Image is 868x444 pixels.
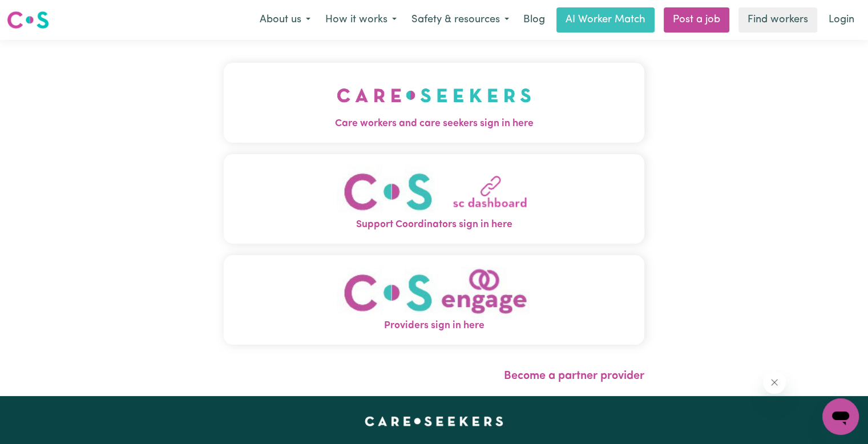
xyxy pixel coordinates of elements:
[318,8,404,32] button: How it works
[504,370,644,382] a: Become a partner provider
[224,255,644,345] button: Providers sign in here
[224,63,644,143] button: Care workers and care seekers sign in here
[7,8,69,17] span: Need any help?
[7,10,49,30] img: Careseekers logo
[738,7,817,33] a: Find workers
[822,398,859,435] iframe: Button to launch messaging window
[252,8,318,32] button: About us
[763,371,786,394] iframe: Close message
[556,7,655,33] a: AI Worker Match
[664,7,729,33] a: Post a job
[516,7,552,33] a: Blog
[404,8,516,32] button: Safety & resources
[224,318,644,333] span: Providers sign in here
[224,154,644,244] button: Support Coordinators sign in here
[365,417,503,426] a: Careseekers home page
[224,116,644,131] span: Care workers and care seekers sign in here
[822,7,861,33] a: Login
[224,217,644,232] span: Support Coordinators sign in here
[7,7,49,33] a: Careseekers logo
